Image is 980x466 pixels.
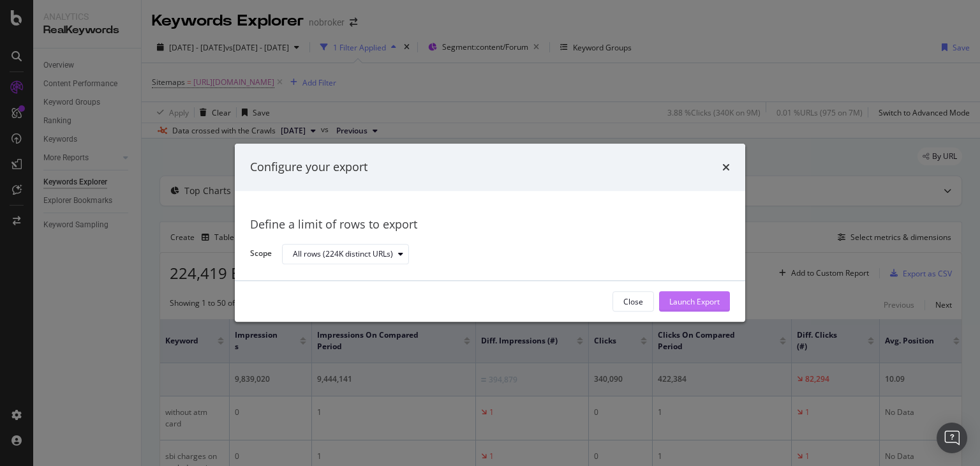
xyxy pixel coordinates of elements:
button: All rows (224K distinct URLs) [282,244,409,264]
div: times [722,159,730,176]
div: Launch Export [669,296,720,307]
div: Configure your export [250,159,367,176]
label: Scope [250,248,272,262]
div: Close [623,296,643,307]
div: Open Intercom Messenger [937,423,967,453]
div: All rows (224K distinct URLs) [293,250,393,258]
div: Define a limit of rows to export [250,216,730,233]
button: Close [612,292,654,312]
button: Launch Export [659,292,730,312]
div: modal [235,144,745,322]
